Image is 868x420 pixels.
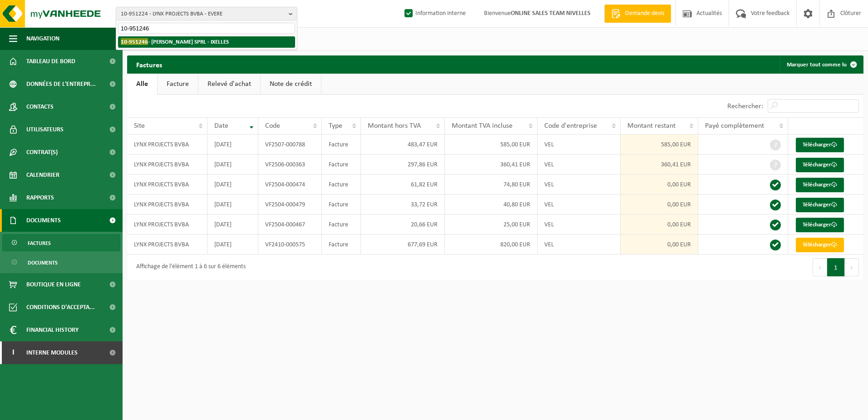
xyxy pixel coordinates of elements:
[796,138,844,152] a: Télécharger
[796,218,844,232] a: Télécharger
[368,122,421,130] span: Montant hors TVA
[26,273,81,296] span: Boutique en ligne
[796,238,844,252] a: Télécharger
[796,198,844,212] a: Télécharger
[258,135,322,155] td: VF2507-000788
[705,122,764,130] span: Payé complètement
[258,195,322,215] td: VF2504-000479
[198,74,260,95] a: Relevé d'achat
[26,319,79,341] span: Financial History
[26,141,58,164] span: Contrat(s)
[621,155,699,175] td: 360,41 EUR
[445,135,538,155] td: 585,00 EUR
[779,55,863,74] button: Marquer tout comme lu
[361,215,445,235] td: 20,66 EUR
[26,186,54,209] span: Rapports
[538,215,620,235] td: VEL
[796,178,844,192] a: Télécharger
[445,175,538,195] td: 74,80 EUR
[2,254,120,271] a: Documents
[452,122,513,130] span: Montant TVA incluse
[207,195,258,215] td: [DATE]
[158,74,198,95] a: Facture
[621,135,699,155] td: 585,00 EUR
[26,341,78,364] span: Interne modules
[538,155,620,175] td: VEL
[827,258,845,276] button: 1
[118,23,295,34] input: Chercher des succursales liées
[26,73,96,95] span: Données de l'entrepr...
[322,135,360,155] td: Facture
[621,235,699,255] td: 0,00 EUR
[2,234,120,251] a: Factures
[26,50,75,73] span: Tableau de bord
[329,122,342,130] span: Type
[127,235,207,255] td: LYNX PROJECTS BVBA
[127,155,207,175] td: LYNX PROJECTS BVBA
[214,122,228,130] span: Date
[9,341,17,364] span: I
[26,118,64,141] span: Utilisateurs
[445,155,538,175] td: 360,41 EUR
[26,209,61,232] span: Documents
[207,175,258,195] td: [DATE]
[322,215,360,235] td: Facture
[322,235,360,255] td: Facture
[261,74,321,95] a: Note de crédit
[26,27,59,50] span: Navigation
[132,259,246,275] div: Affichage de l'élément 1 à 6 sur 6 éléments
[127,55,171,73] h2: Factures
[28,235,51,252] span: Factures
[265,122,280,130] span: Code
[127,175,207,195] td: LYNX PROJECTS BVBA
[207,215,258,235] td: [DATE]
[207,135,258,155] td: [DATE]
[845,258,859,276] button: Next
[445,195,538,215] td: 40,80 EUR
[127,195,207,215] td: LYNX PROJECTS BVBA
[127,74,157,95] a: Alle
[207,235,258,255] td: [DATE]
[26,164,59,186] span: Calendrier
[361,155,445,175] td: 297,86 EUR
[361,175,445,195] td: 61,82 EUR
[621,215,699,235] td: 0,00 EUR
[538,195,620,215] td: VEL
[623,9,666,18] span: Demande devis
[28,254,58,271] span: Documents
[258,155,322,175] td: VF2506-000363
[627,122,676,130] span: Montant restant
[26,296,95,319] span: Conditions d'accepta...
[361,195,445,215] td: 33,72 EUR
[258,175,322,195] td: VF2504-000474
[538,175,620,195] td: VEL
[445,235,538,255] td: 820,00 EUR
[403,7,466,20] label: Information interne
[26,95,54,118] span: Contacts
[127,215,207,235] td: LYNX PROJECTS BVBA
[361,135,445,155] td: 483,47 EUR
[511,10,591,17] strong: ONLINE SALES TEAM NIVELLES
[121,7,285,21] span: 10-951224 - LYNX PROJECTS BVBA - EVERE
[258,235,322,255] td: VF2410-000575
[121,38,148,45] span: 10-951246
[322,195,360,215] td: Facture
[134,122,145,130] span: Site
[207,155,258,175] td: [DATE]
[538,235,620,255] td: VEL
[538,135,620,155] td: VEL
[445,215,538,235] td: 25,00 EUR
[116,7,297,20] button: 10-951224 - LYNX PROJECTS BVBA - EVERE
[621,175,699,195] td: 0,00 EUR
[796,158,844,172] a: Télécharger
[727,103,763,110] label: Rechercher:
[322,175,360,195] td: Facture
[361,235,445,255] td: 677,69 EUR
[544,122,597,130] span: Code d'entreprise
[813,258,827,276] button: Previous
[621,195,699,215] td: 0,00 EUR
[121,38,229,45] strong: - [PERSON_NAME] SPRL - IXELLES
[322,155,360,175] td: Facture
[604,5,671,23] a: Demande devis
[258,215,322,235] td: VF2504-000467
